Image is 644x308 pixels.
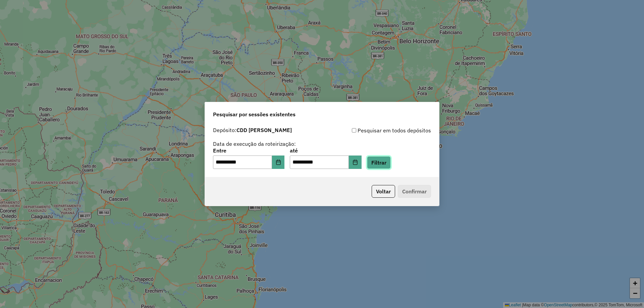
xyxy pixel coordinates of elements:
[372,185,395,198] button: Voltar
[272,156,285,169] button: Choose Date
[213,126,292,134] label: Depósito:
[213,110,296,118] span: Pesquisar por sessões existentes
[367,156,391,169] button: Filtrar
[236,127,292,133] strong: CDD [PERSON_NAME]
[213,140,296,148] label: Data de execução da roteirização:
[322,126,431,134] div: Pesquisar em todos depósitos
[349,156,362,169] button: Choose Date
[213,146,284,155] label: Entre
[290,146,361,155] label: até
